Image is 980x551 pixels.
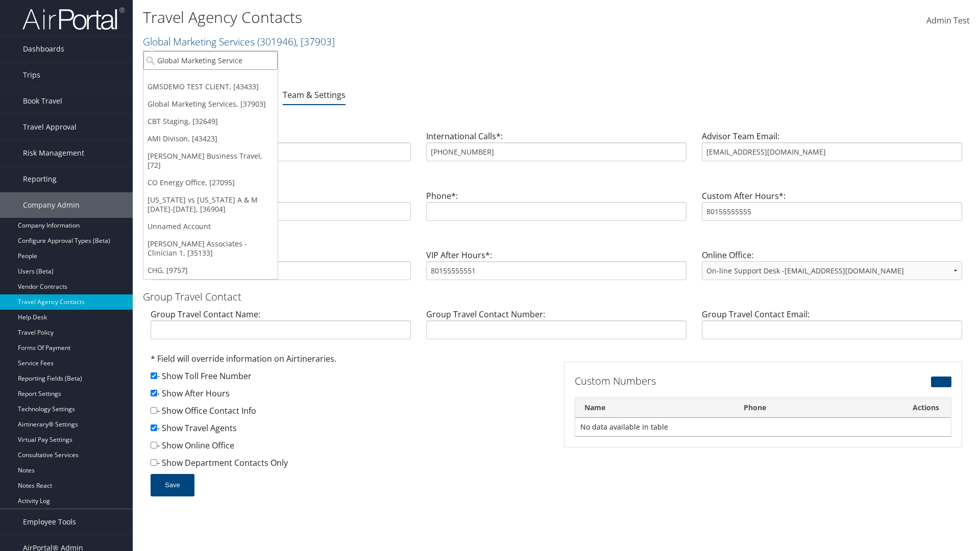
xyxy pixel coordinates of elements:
[151,457,549,474] div: - Show Department Contacts Only
[283,89,346,101] a: Team & Settings
[23,88,62,114] span: Book Travel
[151,439,549,457] div: - Show Online Office
[419,190,694,229] div: Phone*:
[143,290,970,304] h3: Group Travel Contact
[143,112,970,126] h3: Advisor Team
[143,249,419,288] div: VIP Toll Free*:
[23,62,40,88] span: Trips
[694,308,970,347] div: Group Travel Contact Email:
[22,7,125,31] img: airportal-logo.png
[143,35,335,48] a: Global Marketing Services
[257,35,296,48] span: ( 301946 )
[694,249,970,288] div: Online Office:
[143,174,278,191] a: CO Energy Office, [27095]
[143,95,278,113] a: Global Marketing Services, [37903]
[151,422,549,439] div: - Show Travel Agents
[151,370,549,387] div: - Show Toll Free Number
[151,405,549,422] div: - Show Office Contact Info
[143,218,278,235] a: Unnamed Account
[143,262,278,279] a: CHG, [9757]
[694,130,970,169] div: Advisor Team Email:
[23,36,64,62] span: Dashboards
[926,5,970,37] a: Admin Test
[143,235,278,262] a: [PERSON_NAME] Associates - Clinician 1, [35133]
[575,374,823,388] h3: Custom Numbers
[151,387,549,405] div: - Show After Hours
[143,51,278,70] input: Search Accounts
[23,140,84,166] span: Risk Management
[419,308,694,347] div: Group Travel Contact Number:
[575,418,951,436] td: No data available in table
[143,113,278,130] a: CBT Staging, [32649]
[23,166,57,192] span: Reporting
[23,114,77,140] span: Travel Approval
[419,130,694,169] div: International Calls*:
[23,192,80,218] span: Company Admin
[296,35,335,48] span: , [ 37903 ]
[143,190,419,229] div: Custom Contact Label:
[575,398,734,418] th: Name: activate to sort column descending
[143,130,419,169] div: Advisor Team Name:
[143,130,278,147] a: AMI Divison, [43423]
[143,171,970,186] h3: Custom Contact
[151,353,549,370] div: * Field will override information on Airtineraries.
[143,191,278,218] a: [US_STATE] vs [US_STATE] A & M [DATE]-[DATE], [36904]
[734,398,901,418] th: Phone: activate to sort column ascending
[151,474,194,496] button: Save
[143,7,694,28] h1: Travel Agency Contacts
[901,398,951,418] th: Actions: activate to sort column ascending
[926,15,970,26] span: Admin Test
[143,147,278,174] a: [PERSON_NAME] Business Travel, [72]
[694,190,970,229] div: Custom After Hours*:
[419,249,694,288] div: VIP After Hours*:
[143,78,278,95] a: GMSDEMO TEST CLIENT, [43433]
[23,509,76,535] span: Employee Tools
[143,231,970,245] h3: VIP
[143,308,419,347] div: Group Travel Contact Name:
